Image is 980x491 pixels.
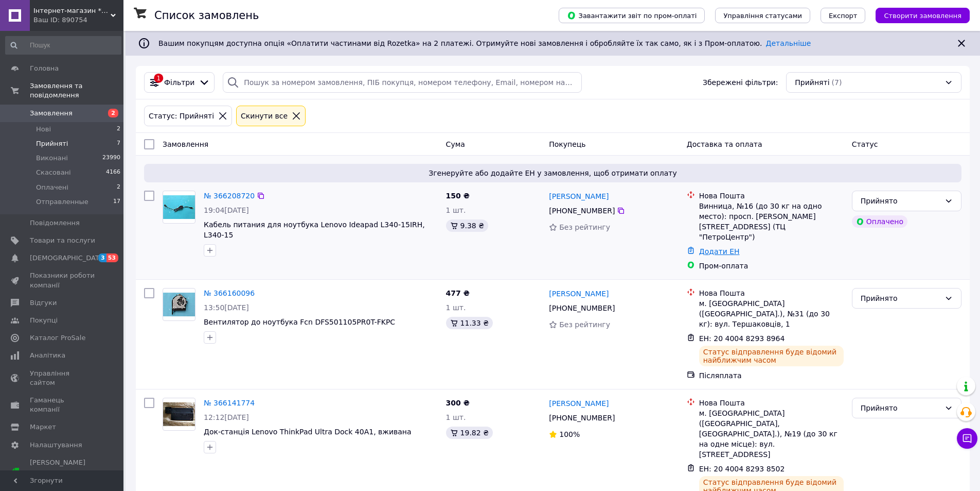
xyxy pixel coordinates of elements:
div: м. [GEOGRAPHIC_DATA] ([GEOGRAPHIC_DATA].), №31 (до 30 кг): вул. Тершаковців, 1 [699,298,844,329]
input: Пошук [5,36,121,55]
div: Прийнято [861,293,940,304]
span: [DEMOGRAPHIC_DATA] [30,253,106,263]
a: Додати ЕН [699,247,740,256]
a: № 366208720 [204,192,255,200]
a: [PERSON_NAME] [549,398,609,409]
span: Без рейтингу [559,223,610,231]
span: Гаманець компанії [30,396,95,414]
div: [PHONE_NUMBER] [547,411,617,425]
div: м. [GEOGRAPHIC_DATA] ([GEOGRAPHIC_DATA], [GEOGRAPHIC_DATA].), №19 (до 30 кг на одне місце): вул. ... [699,408,844,460]
span: Згенеруйте або додайте ЕН у замовлення, щоб отримати оплату [148,168,957,178]
span: Вашим покупцям доступна опція «Оплатити частинами від Rozetka» на 2 платежі. Отримуйте нові замов... [158,39,811,47]
span: Налаштування [30,441,82,450]
div: Нова Пошта [699,191,844,201]
span: 100% [559,430,580,438]
span: Оплачені [36,183,68,192]
span: Cума [446,140,465,148]
div: Пром-оплата [699,261,844,271]
a: Фото товару [163,191,195,224]
a: [PERSON_NAME] [549,289,609,299]
img: Фото товару [163,195,195,219]
a: Детальніше [766,39,811,47]
div: Ваш ID: 890754 [33,15,123,25]
span: 2 [108,109,118,117]
span: 7 [117,139,120,148]
span: 150 ₴ [446,192,470,200]
span: Замовлення [163,140,208,148]
span: Повідомлення [30,218,80,228]
img: Фото товару [163,402,195,427]
span: 2 [117,125,120,134]
img: Фото товару [163,293,195,317]
div: Cкинути все [239,110,290,122]
span: Каталог ProSale [30,333,85,343]
button: Експорт [821,8,866,23]
span: Замовлення та повідомлення [30,81,123,100]
span: Скасовані [36,168,71,177]
span: [PERSON_NAME] та рахунки [30,458,95,486]
span: 3 [98,253,106,262]
span: Фільтри [164,77,194,88]
div: Статус: Прийняті [147,110,216,122]
a: Створити замовлення [865,11,970,19]
button: Створити замовлення [876,8,970,23]
div: 11.33 ₴ [446,317,493,329]
div: [PHONE_NUMBER] [547,204,617,218]
div: Оплачено [852,215,907,228]
span: 17 [113,197,120,207]
a: № 366160096 [204,289,255,297]
span: Створити замовлення [884,12,961,20]
div: [PHONE_NUMBER] [547,301,617,315]
span: Покупці [30,316,58,325]
span: Інтернет-магазин *Keyboard* [33,6,111,15]
span: Отправленные [36,197,88,207]
div: Прийнято [861,195,940,207]
span: 2 [117,183,120,192]
span: ЕН: 20 4004 8293 8502 [699,465,785,473]
a: № 366141774 [204,399,255,407]
a: Док-станція Lenovo ThinkPad Ultra Dock 40A1, вживана [204,428,412,436]
span: Аналітика [30,351,65,360]
span: 23990 [102,154,120,163]
span: Завантажити звіт по пром-оплаті [567,11,697,20]
div: 9.38 ₴ [446,219,488,232]
span: 300 ₴ [446,399,470,407]
span: 1 шт. [446,303,466,312]
span: (7) [832,78,842,87]
span: 53 [106,253,118,262]
span: Головна [30,64,59,73]
span: 13:50[DATE] [204,303,249,312]
span: Управління сайтом [30,369,95,387]
span: Збережені фільтри: [703,77,778,88]
button: Управління статусами [715,8,810,23]
div: Статус відправлення буде відомий найближчим часом [699,346,844,366]
span: 12:12[DATE] [204,413,249,421]
h1: Список замовлень [154,9,259,22]
span: Маркет [30,422,56,432]
span: Вентилятор до ноутбука Fcn DFS501105PR0T-FKPC [204,318,395,326]
span: 1 шт. [446,206,466,214]
div: Післяплата [699,370,844,381]
a: Фото товару [163,398,195,431]
div: 19.82 ₴ [446,427,493,439]
span: Товари та послуги [30,236,95,245]
span: 1 шт. [446,413,466,421]
button: Завантажити звіт по пром-оплаті [559,8,705,23]
span: Управління статусами [723,12,802,20]
span: Прийняті [795,77,829,88]
span: 4166 [106,168,120,177]
span: Експорт [829,12,858,20]
span: Нові [36,125,51,134]
span: Замовлення [30,109,73,118]
span: Покупець [549,140,585,148]
span: 19:04[DATE] [204,206,249,214]
div: Нова Пошта [699,398,844,408]
span: Доставка та оплата [687,140,762,148]
span: Прийняті [36,139,68,148]
input: Пошук за номером замовлення, ПІБ покупця, номером телефону, Email, номером накладної [223,72,581,93]
span: Показники роботи компанії [30,271,95,290]
span: ЕН: 20 4004 8293 8964 [699,334,785,343]
span: Виконані [36,154,68,163]
button: Чат з покупцем [957,428,977,449]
